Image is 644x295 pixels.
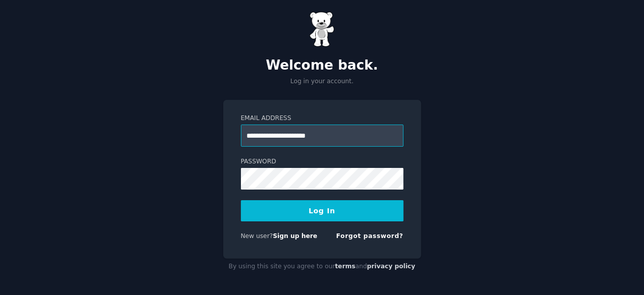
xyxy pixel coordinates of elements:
h2: Welcome back. [223,57,421,74]
a: privacy policy [367,263,416,270]
p: Log in your account. [223,77,421,86]
label: Email Address [241,114,404,123]
a: Sign up here [273,232,317,240]
label: Password [241,157,404,166]
img: Gummy Bear [310,12,335,47]
span: New user? [241,232,273,240]
button: Log In [241,200,404,221]
div: By using this site you agree to our and [223,259,421,275]
a: Forgot password? [336,232,404,240]
a: terms [335,263,355,270]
